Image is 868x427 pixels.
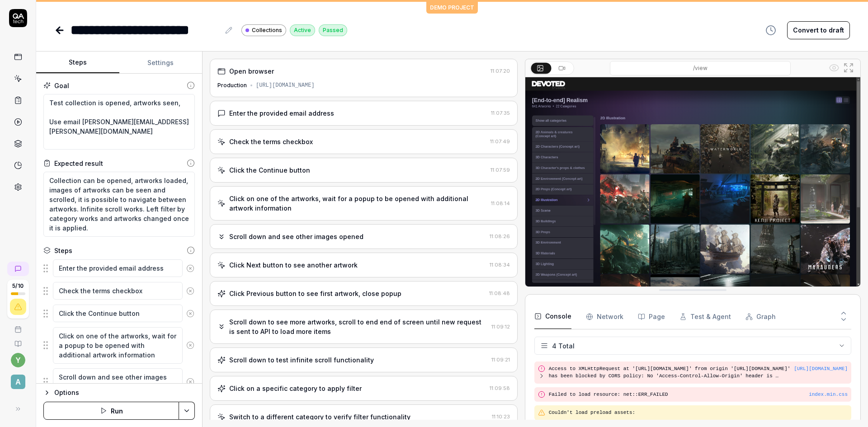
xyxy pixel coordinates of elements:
button: Run [43,402,179,420]
time: 11:07:49 [490,138,510,145]
button: Settings [119,52,203,74]
div: Open browser [229,66,274,76]
button: Remove step [183,259,198,277]
div: Passed [319,24,347,36]
span: A [11,375,25,389]
a: New conversation [7,262,29,276]
pre: Failed to load resource: net::ERR_FAILED [549,391,848,399]
time: 11:09:21 [491,357,510,363]
button: Console [534,304,571,329]
span: Collections [252,26,282,34]
button: Options [43,387,195,398]
button: Steps [36,52,119,74]
pre: Couldn't load preload assets: [549,409,848,417]
time: 11:08:26 [490,233,510,239]
img: Screenshot [525,77,860,286]
button: Remove step [183,336,198,354]
pre: Access to XMLHttpRequest at '[URL][DOMAIN_NAME]' from origin '[URL][DOMAIN_NAME]' has been blocke... [549,365,794,380]
button: Remove step [183,305,198,323]
button: Remove step [183,282,198,300]
button: A [4,367,32,391]
div: Active [290,24,315,36]
div: Click Next button to see another artwork [229,260,358,270]
div: [URL][DOMAIN_NAME] [256,81,315,89]
a: Book a call with us [4,319,32,333]
div: Click Previous button to see first artwork, close popup [229,289,401,298]
button: Remove step [183,373,198,391]
a: Collections [241,24,286,36]
a: Documentation [4,333,32,347]
div: Click the Continue button [229,165,310,175]
button: Page [638,304,665,329]
button: Network [586,304,623,329]
div: Click on one of the artworks, wait for a popup to be opened with additional artwork information [229,194,487,213]
time: 11:08:34 [490,262,510,268]
time: 11:08:48 [489,290,510,296]
div: Suggestions [43,282,195,300]
div: Check the terms checkbox [229,137,313,146]
button: Test & Agent [679,304,731,329]
div: Click on a specific category to apply filter [229,384,362,393]
div: Options [54,387,195,398]
div: Steps [54,246,72,255]
div: Suggestions [43,304,195,323]
time: 11:07:35 [491,110,510,116]
time: 11:07:20 [491,68,510,74]
button: Convert to draft [787,21,850,39]
button: index.min.css [809,391,848,399]
div: Suggestions [43,368,195,396]
div: Scroll down to see more artworks, scroll to end end of screen until new request is sent to API to... [229,317,488,336]
time: 11:08:14 [491,200,510,206]
div: Production [217,81,247,89]
button: Open in full screen [841,61,856,75]
button: Show all interative elements [827,61,841,75]
button: View version history [760,21,782,39]
button: y [11,353,25,367]
button: Graph [745,304,776,329]
div: Switch to a different category to verify filter functionality [229,412,410,422]
div: Expected result [54,159,103,168]
div: Enter the provided email address [229,108,334,118]
button: [URL][DOMAIN_NAME] [794,365,848,373]
div: Suggestions [43,327,195,364]
div: Suggestions [43,259,195,278]
span: 5 / 10 [12,283,24,289]
div: Goal [54,81,69,90]
time: 11:09:58 [490,385,510,391]
div: Scroll down to test infinite scroll functionality [229,355,374,365]
time: 11:07:59 [491,167,510,173]
time: 11:10:23 [492,413,510,420]
time: 11:09:12 [491,324,510,330]
div: Scroll down and see other images opened [229,232,363,241]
